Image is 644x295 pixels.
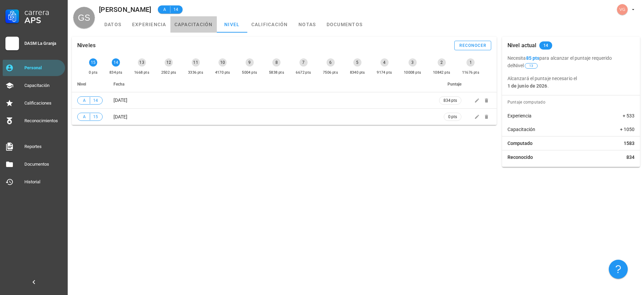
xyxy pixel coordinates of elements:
[93,113,98,120] span: 15
[113,114,127,119] span: [DATE]
[246,58,254,67] div: 9
[89,58,97,67] div: 15
[433,69,451,76] div: 10842 pts
[24,8,62,16] div: Carrera
[620,126,635,133] span: + 1050
[242,69,257,76] div: 5004 pts
[448,113,457,120] span: 0 pts
[99,6,151,13] div: [PERSON_NAME]
[409,58,417,67] div: 3
[3,174,65,190] a: Historial
[3,60,65,76] a: Personal
[73,7,95,29] div: avatar
[505,95,640,109] div: Puntaje computado
[454,41,491,50] button: reconocer
[323,16,367,33] a: documentos
[112,58,120,67] div: 14
[24,83,62,88] div: Capacitación
[443,97,457,104] span: 834 pts
[269,69,284,76] div: 5838 pts
[327,58,335,67] div: 6
[93,97,98,104] span: 14
[108,76,434,92] th: Fecha
[507,54,635,69] p: Necesita para alcanzar el puntaje requerido del
[82,113,87,120] span: A
[128,16,170,33] a: experiencia
[24,65,62,71] div: Personal
[77,82,86,87] span: Nivel
[507,154,533,161] span: Reconocido
[24,118,62,124] div: Reconocimientos
[404,69,421,76] div: 10008 pts
[292,16,323,33] a: notas
[170,16,217,33] a: capacitación
[296,69,311,76] div: 6672 pts
[215,69,230,76] div: 4170 pts
[624,140,635,147] span: 1583
[3,95,65,111] a: Calificaciones
[24,100,62,106] div: Calificaciones
[323,69,338,76] div: 7506 pts
[247,16,292,33] a: calificación
[3,139,65,155] a: Reportes
[89,69,98,76] div: 0 pts
[353,58,361,67] div: 5
[626,154,635,161] span: 834
[24,144,62,149] div: Reportes
[113,97,127,103] span: [DATE]
[3,77,65,94] a: Capacitación
[24,16,62,24] div: APS
[529,63,533,68] span: 13
[165,58,173,67] div: 12
[507,37,537,54] div: Nivel actual
[138,58,146,67] div: 13
[3,113,65,129] a: Reconocimientos
[24,179,62,185] div: Historial
[77,37,96,54] div: Niveles
[507,75,635,90] p: Alcanzará el puntaje necesario el .
[161,69,176,76] div: 2502 pts
[623,112,635,119] span: + 533
[109,69,123,76] div: 834 pts
[434,76,467,92] th: Puntaje
[377,69,392,76] div: 9174 pts
[466,58,475,67] div: 1
[24,162,62,167] div: Documentos
[507,112,532,119] span: Experiencia
[219,58,227,67] div: 10
[438,58,446,67] div: 2
[173,6,179,13] span: 14
[82,97,87,104] span: A
[350,69,365,76] div: 8340 pts
[380,58,389,67] div: 4
[617,4,628,15] div: avatar
[162,6,167,13] span: A
[188,69,203,76] div: 3336 pts
[24,41,62,46] div: DASM La Granja
[507,83,547,89] b: 1 de junio de 2026
[217,16,247,33] a: nivel
[134,69,149,76] div: 1668 pts
[272,58,281,67] div: 8
[72,76,108,92] th: Nivel
[507,140,533,147] span: Computado
[78,7,90,29] span: GS
[462,69,480,76] div: 11676 pts
[543,41,548,50] span: 14
[459,43,487,48] div: reconocer
[448,82,461,87] span: Puntaje
[113,82,124,87] span: Fecha
[514,63,538,68] span: Nivel
[526,55,540,61] b: 85 pts
[507,126,535,133] span: Capacitación
[98,16,128,33] a: datos
[299,58,308,67] div: 7
[192,58,200,67] div: 11
[3,156,65,172] a: Documentos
